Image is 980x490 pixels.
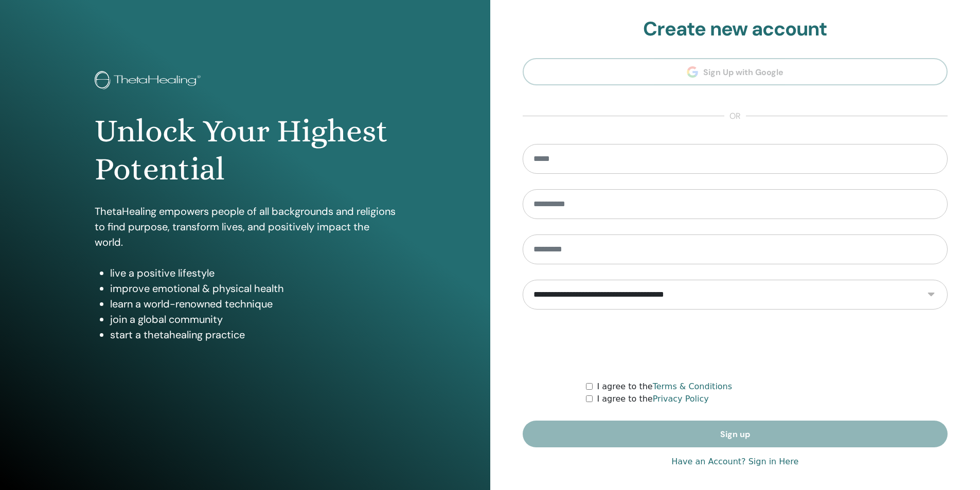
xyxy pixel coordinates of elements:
li: improve emotional & physical health [110,281,396,296]
a: Have an Account? Sign in Here [671,456,798,468]
li: join a global community [110,312,396,327]
iframe: reCAPTCHA [657,325,813,365]
label: I agree to the [597,380,732,393]
li: learn a world-renowned technique [110,296,396,312]
h1: Unlock Your Highest Potential [95,112,396,189]
span: or [724,110,746,122]
a: Terms & Conditions [653,382,732,391]
a: Privacy Policy [653,394,709,404]
label: I agree to the [597,393,708,405]
h2: Create new account [523,17,948,41]
li: start a thetahealing practice [110,327,396,342]
li: live a positive lifestyle [110,265,396,281]
p: ThetaHealing empowers people of all backgrounds and religions to find purpose, transform lives, a... [95,204,396,250]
